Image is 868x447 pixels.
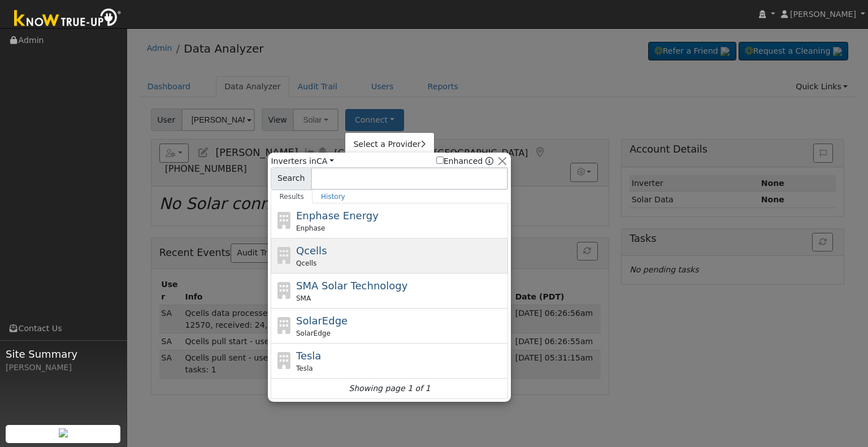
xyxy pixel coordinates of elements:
[436,155,494,167] span: Show enhanced providers
[296,328,331,338] span: SolarEdge
[271,190,313,203] a: Results
[296,280,407,292] span: SMA Solar Technology
[271,155,334,167] span: Inverters in
[296,258,316,268] span: Qcells
[790,10,856,19] span: [PERSON_NAME]
[436,157,444,164] input: Enhanced
[296,245,327,257] span: Qcells
[296,210,379,222] span: Enphase Energy
[6,362,121,374] div: [PERSON_NAME]
[349,383,430,394] i: Showing page 1 of 1
[296,223,325,233] span: Enphase
[8,6,127,32] img: Know True-Up
[485,157,493,166] a: Enhanced Providers
[296,350,321,362] span: Tesla
[313,190,354,203] a: History
[316,157,334,166] a: CA
[271,167,311,190] span: Search
[296,293,311,303] span: SMA
[296,363,313,374] span: Tesla
[436,155,483,167] label: Enhanced
[59,428,68,437] img: retrieve
[345,137,433,153] a: Select a Provider
[296,315,348,327] span: SolarEdge
[6,346,121,362] span: Site Summary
